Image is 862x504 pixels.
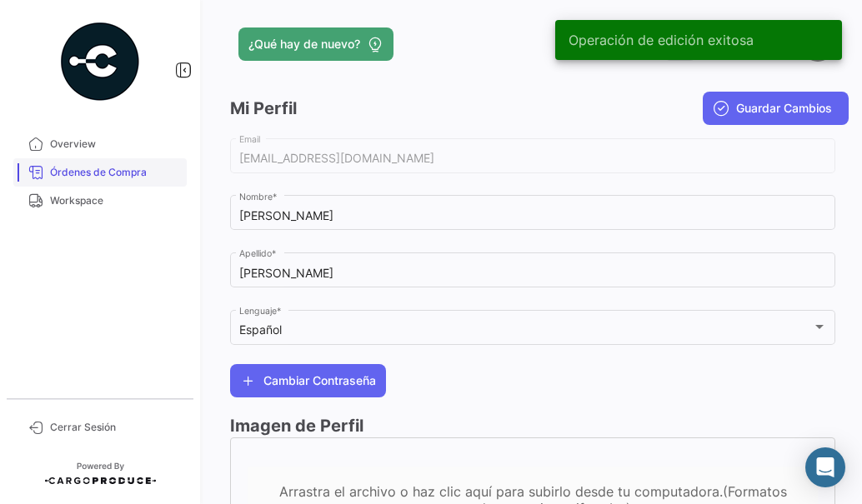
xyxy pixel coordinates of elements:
[703,92,849,125] button: Guardar Cambios
[239,322,282,337] mat-select-trigger: Español
[230,364,386,397] button: Cambiar Contraseña
[230,97,297,121] h3: Mi Perfil
[13,187,187,215] a: Workspace
[805,447,845,487] div: Abrir Intercom Messenger
[50,193,180,208] span: Workspace
[736,100,832,117] span: Guardar Cambios
[230,414,835,437] h3: Imagen de Perfil
[50,420,180,435] span: Cerrar Sesión
[50,137,180,152] span: Overview
[238,27,393,61] button: ¿Qué hay de nuevo?
[50,165,180,180] span: Órdenes de Compra
[248,36,360,52] span: ¿Qué hay de nuevo?
[569,32,754,48] span: Operación de edición exitosa
[263,372,376,389] span: Cambiar Contraseña
[13,130,187,158] a: Overview
[13,158,187,187] a: Órdenes de Compra
[58,20,142,103] img: powered-by.png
